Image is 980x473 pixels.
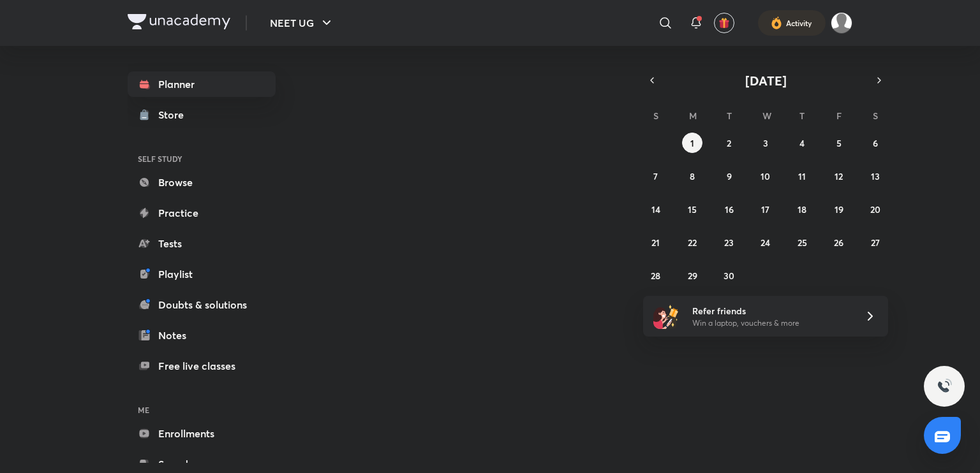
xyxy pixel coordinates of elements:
[724,236,734,249] abbr: September 23, 2025
[690,137,694,149] abbr: September 1, 2025
[836,110,842,122] abbr: Friday
[865,166,886,186] button: September 13, 2025
[128,231,276,256] a: Tests
[128,421,276,446] a: Enrollments
[682,232,702,252] button: September 22, 2025
[745,72,787,89] span: [DATE]
[829,166,849,186] button: September 12, 2025
[688,270,697,282] abbr: September 29, 2025
[128,200,276,226] a: Practice
[653,303,679,329] img: referral
[692,304,849,317] h6: Refer friends
[128,148,276,170] h6: SELF STUDY
[651,236,660,249] abbr: September 21, 2025
[682,265,702,286] button: September 29, 2025
[836,137,842,149] abbr: September 5, 2025
[829,232,849,252] button: September 26, 2025
[835,203,843,215] abbr: September 19, 2025
[646,166,666,186] button: September 7, 2025
[661,71,870,89] button: [DATE]
[755,232,776,252] button: September 24, 2025
[870,203,880,215] abbr: September 20, 2025
[761,203,769,215] abbr: September 17, 2025
[718,17,730,29] img: avatar
[798,236,807,249] abbr: September 25, 2025
[128,323,276,348] a: Notes
[829,133,849,153] button: September 5, 2025
[865,232,886,252] button: September 27, 2025
[873,137,878,149] abbr: September 6, 2025
[865,199,886,219] button: September 20, 2025
[128,102,276,127] a: Store
[792,232,812,252] button: September 25, 2025
[688,236,697,249] abbr: September 22, 2025
[829,199,849,219] button: September 19, 2025
[719,199,739,219] button: September 16, 2025
[792,166,812,186] button: September 11, 2025
[865,133,886,153] button: September 6, 2025
[651,203,660,215] abbr: September 14, 2025
[682,199,702,219] button: September 15, 2025
[719,265,739,286] button: September 30, 2025
[128,170,276,195] a: Browse
[128,14,230,29] img: Company Logo
[761,170,770,182] abbr: September 10, 2025
[792,133,812,153] button: September 4, 2025
[651,270,660,282] abbr: September 28, 2025
[834,236,843,249] abbr: September 26, 2025
[755,133,776,153] button: September 3, 2025
[128,292,276,317] a: Doubts & solutions
[799,137,805,149] abbr: September 4, 2025
[798,203,806,215] abbr: September 18, 2025
[724,270,734,282] abbr: September 30, 2025
[798,170,806,182] abbr: September 11, 2025
[771,15,782,31] img: activity
[690,170,695,182] abbr: September 8, 2025
[128,71,276,97] a: Planner
[755,199,776,219] button: September 17, 2025
[799,110,805,122] abbr: Thursday
[831,12,852,34] img: Aman raj
[719,133,739,153] button: September 2, 2025
[761,236,770,249] abbr: September 24, 2025
[262,10,342,36] button: NEET UG
[692,317,849,329] p: Win a laptop, vouchers & more
[714,13,734,33] button: avatar
[689,110,697,122] abbr: Monday
[727,170,732,182] abbr: September 9, 2025
[871,170,880,182] abbr: September 13, 2025
[158,107,191,122] div: Store
[128,353,276,379] a: Free live classes
[727,137,731,149] abbr: September 2, 2025
[835,170,843,182] abbr: September 12, 2025
[646,199,666,219] button: September 14, 2025
[719,166,739,186] button: September 9, 2025
[646,232,666,252] button: September 21, 2025
[682,166,702,186] button: September 8, 2025
[762,110,771,122] abbr: Wednesday
[653,170,658,182] abbr: September 7, 2025
[653,110,658,122] abbr: Sunday
[755,166,776,186] button: September 10, 2025
[688,203,697,215] abbr: September 15, 2025
[937,379,952,394] img: ttu
[725,203,734,215] abbr: September 16, 2025
[763,137,768,149] abbr: September 3, 2025
[682,133,702,153] button: September 1, 2025
[873,110,878,122] abbr: Saturday
[727,110,732,122] abbr: Tuesday
[792,199,812,219] button: September 18, 2025
[128,399,276,421] h6: ME
[128,14,230,33] a: Company Logo
[128,261,276,287] a: Playlist
[719,232,739,252] button: September 23, 2025
[646,265,666,286] button: September 28, 2025
[871,236,880,249] abbr: September 27, 2025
